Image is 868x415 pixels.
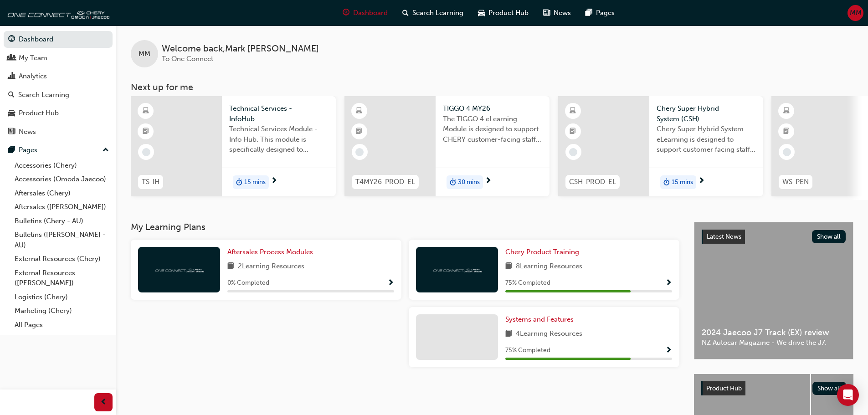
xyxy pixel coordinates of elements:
[702,230,846,244] a: Latest NewsShow all
[238,261,304,272] span: 2 Learning Resources
[335,4,395,22] a: guage-iconDashboard
[850,8,862,18] span: MM
[783,126,790,138] span: booktick-icon
[139,49,150,59] span: MM
[11,266,113,290] a: External Resources ([PERSON_NAME])
[706,384,742,392] span: Product Hub
[4,142,113,159] button: Pages
[505,261,512,272] span: book-icon
[543,7,550,19] span: news-icon
[227,247,317,257] a: Aftersales Process Modules
[847,5,863,21] button: MM
[505,247,583,257] a: Chery Product Training
[4,87,113,103] a: Search Learning
[19,53,47,63] div: My Team
[8,128,15,136] span: news-icon
[505,315,574,323] span: Systems and Features
[488,8,529,18] span: Product Hub
[18,90,69,100] div: Search Learning
[143,105,149,117] span: learningResourceType_ELEARNING-icon
[244,177,266,188] span: 15 mins
[707,233,741,241] span: Latest News
[11,214,113,228] a: Bulletins (Chery - AU)
[131,96,336,196] a: TS-IHTechnical Services - InfoHubTechnical Services Module - Info Hub. This module is specificall...
[702,338,846,348] span: NZ Autocar Magazine - We drive the J7.
[5,4,109,22] img: oneconnect
[505,314,577,325] a: Systems and Features
[4,29,113,142] button: DashboardMy TeamAnalyticsSearch LearningProduct HubNews
[387,279,394,287] span: Show Progress
[11,252,113,266] a: External Resources (Chery)
[143,126,149,138] span: booktick-icon
[578,4,622,22] a: pages-iconPages
[505,345,550,356] span: 75 % Completed
[227,248,313,256] span: Aftersales Process Modules
[8,109,15,118] span: car-icon
[443,103,542,114] span: TIGGO 4 MY26
[271,177,277,185] span: next-icon
[227,278,269,288] span: 0 % Completed
[665,345,672,356] button: Show Progress
[142,177,159,187] span: TS-IH
[100,397,107,408] span: prev-icon
[782,177,809,187] span: WS-PEN
[665,279,672,287] span: Show Progress
[812,382,847,395] button: Show all
[516,328,582,340] span: 4 Learning Resources
[131,222,679,232] h3: My Learning Plans
[596,8,615,18] span: Pages
[8,36,15,44] span: guage-icon
[505,248,579,256] span: Chery Product Training
[698,177,705,185] span: next-icon
[4,123,113,140] a: News
[569,148,577,156] span: learningRecordVerb_NONE-icon
[665,277,672,289] button: Show Progress
[471,4,536,22] a: car-iconProduct Hub
[8,91,15,99] span: search-icon
[665,347,672,355] span: Show Progress
[505,278,550,288] span: 75 % Completed
[8,54,15,62] span: people-icon
[11,290,113,304] a: Logistics (Chery)
[11,200,113,214] a: Aftersales ([PERSON_NAME])
[8,72,15,81] span: chart-icon
[783,148,791,156] span: learningRecordVerb_NONE-icon
[142,148,150,156] span: learningRecordVerb_NONE-icon
[11,304,113,318] a: Marketing (Chery)
[356,126,362,138] span: booktick-icon
[4,31,113,48] a: Dashboard
[432,265,482,274] img: oneconnect
[19,108,59,118] div: Product Hub
[162,44,319,54] span: Welcome back , Mark [PERSON_NAME]
[355,148,364,156] span: learningRecordVerb_NONE-icon
[554,8,571,18] span: News
[663,176,670,188] span: duration-icon
[701,381,846,396] a: Product HubShow all
[694,222,853,359] a: Latest NewsShow all2024 Jaecoo J7 Track (EX) reviewNZ Autocar Magazine - We drive the J7.
[505,328,512,340] span: book-icon
[344,96,550,196] a: T4MY26-PROD-ELTIGGO 4 MY26The TIGGO 4 eLearning Module is designed to support CHERY customer-faci...
[837,384,859,406] div: Open Intercom Messenger
[657,103,756,124] span: Chery Super Hybrid System (CSH)
[458,177,480,188] span: 30 mins
[672,177,693,188] span: 15 mins
[516,261,582,272] span: 8 Learning Resources
[11,318,113,332] a: All Pages
[11,186,113,200] a: Aftersales (Chery)
[402,7,409,19] span: search-icon
[387,277,394,289] button: Show Progress
[586,7,592,19] span: pages-icon
[116,82,868,92] h3: Next up for me
[229,124,329,155] span: Technical Services Module - Info Hub. This module is specifically designed to address the require...
[478,7,485,19] span: car-icon
[4,50,113,67] a: My Team
[229,103,329,124] span: Technical Services - InfoHub
[353,8,388,18] span: Dashboard
[812,230,846,243] button: Show all
[227,261,234,272] span: book-icon
[657,124,756,155] span: Chery Super Hybrid System eLearning is designed to support customer facing staff with the underst...
[485,177,492,185] span: next-icon
[4,68,113,85] a: Analytics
